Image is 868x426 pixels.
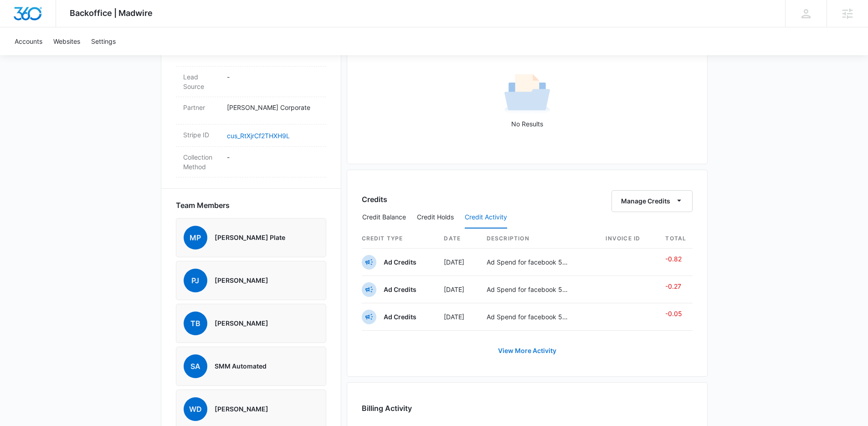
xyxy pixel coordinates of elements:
[176,67,326,97] div: Lead Source-
[465,207,507,229] button: Credit Activity
[86,27,121,55] a: Settings
[362,194,387,205] h3: Credits
[487,312,570,322] p: Ad Spend for facebook 590372696736573
[176,147,326,177] div: Collection Method-
[362,403,693,414] h3: Billing Activity
[184,226,207,249] span: MP
[215,405,268,414] p: [PERSON_NAME]
[48,27,86,55] a: Websites
[437,229,479,249] th: Date
[184,269,207,292] span: PJ
[183,152,220,171] dt: Collection Method
[487,257,570,267] p: Ad Spend for facebook 590372696736573
[362,229,437,249] th: Credit Type
[184,312,207,335] span: TB
[176,200,230,211] span: Team Members
[444,285,472,294] p: [DATE]
[9,27,48,55] a: Accounts
[70,8,153,18] span: Backoffice | Madwire
[479,229,599,249] th: Description
[184,354,207,378] span: SA
[215,319,268,328] p: [PERSON_NAME]
[489,340,565,362] a: View More Activity
[227,72,319,82] p: -
[611,190,693,212] button: Manage Credits
[215,233,285,242] p: [PERSON_NAME] Plate
[176,97,326,125] div: Partner[PERSON_NAME] Corporate
[183,130,220,140] dt: Stripe ID
[215,276,268,285] p: [PERSON_NAME]
[417,207,454,229] button: Credit Holds
[598,229,658,249] th: Invoice ID
[658,229,692,249] th: Total
[227,103,319,112] p: [PERSON_NAME] Corporate
[184,397,207,421] span: WD
[504,71,550,117] img: No Results
[384,285,416,294] p: Ad Credits
[487,285,570,294] p: Ad Spend for facebook 590372696736573
[665,254,692,264] p: -0.82
[665,281,692,291] p: -0.27
[362,119,692,129] p: No Results
[384,258,416,267] p: Ad Credits
[362,207,406,229] button: Credit Balance
[183,103,220,112] dt: Partner
[227,132,290,140] a: cus_RtXjrCf2THXH9L
[384,312,416,322] p: Ad Credits
[215,362,267,371] p: SMM Automated
[665,309,692,318] p: -0.05
[444,257,472,267] p: [DATE]
[444,312,472,322] p: [DATE]
[183,72,220,91] dt: Lead Source
[176,125,326,147] div: Stripe IDcus_RtXjrCf2THXH9L
[227,152,319,162] p: -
